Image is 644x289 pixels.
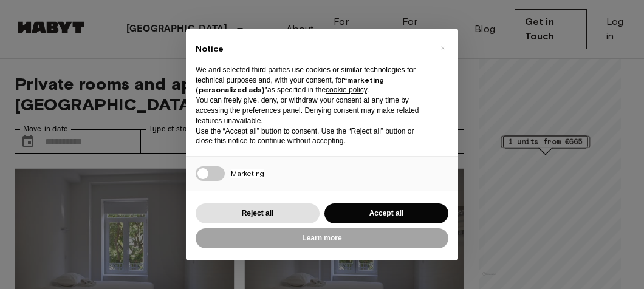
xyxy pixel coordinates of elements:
[324,203,448,223] button: Accept all
[196,43,429,55] h2: Notice
[440,41,445,55] span: ×
[196,126,429,147] p: Use the “Accept all” button to consent. Use the “Reject all” button or close this notice to conti...
[196,203,320,223] button: Reject all
[433,38,452,58] button: Close this notice
[196,75,384,95] strong: “marketing (personalized ads)”
[231,169,264,178] span: Marketing
[196,228,448,248] button: Learn more
[196,95,429,126] p: You can freely give, deny, or withdraw your consent at any time by accessing the preferences pane...
[196,65,429,95] p: We and selected third parties use cookies or similar technologies for technical purposes and, wit...
[326,86,367,94] a: cookie policy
